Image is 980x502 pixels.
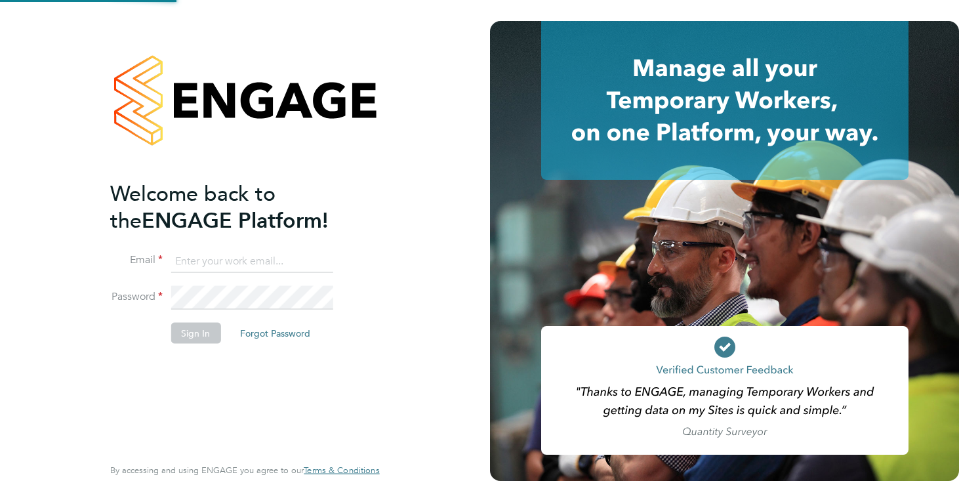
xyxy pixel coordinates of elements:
label: Password [110,290,163,304]
input: Enter your work email... [171,249,333,273]
a: Terms & Conditions [304,465,379,476]
button: Forgot Password [230,323,321,344]
h2: ENGAGE Platform! [110,180,366,234]
button: Sign In [171,323,220,344]
span: Welcome back to the [110,180,276,233]
label: Email [110,253,163,267]
span: Terms & Conditions [304,465,379,476]
span: By accessing and using ENGAGE you agree to our [110,465,379,476]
